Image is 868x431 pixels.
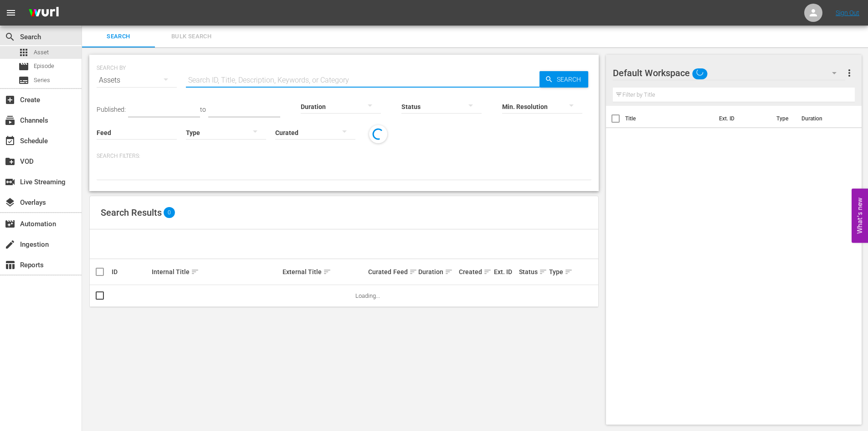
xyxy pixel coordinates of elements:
[553,71,588,88] span: Search
[625,106,714,131] th: Title
[5,260,15,270] span: Reports
[418,266,456,277] div: Duration
[844,68,855,78] span: more_vert
[323,268,331,276] span: sort
[282,266,365,277] div: External Title
[97,152,591,160] p: Search Filters:
[18,61,29,72] span: Episode
[97,106,126,113] span: Published:
[112,268,149,275] div: ID
[5,177,15,187] span: Live Streaming
[565,268,573,276] span: sort
[34,48,49,57] span: Asset
[836,9,859,16] a: Sign Out
[87,31,149,42] span: Search
[771,106,796,131] th: Type
[5,239,15,250] span: Ingestion
[393,266,416,277] div: Feed
[101,207,162,218] span: Search Results
[152,266,280,277] div: Internal Title
[5,115,15,126] span: Channels
[18,75,29,86] span: Series
[796,106,851,131] th: Duration
[5,218,15,229] span: Automation
[519,266,546,277] div: Status
[483,268,492,276] span: sort
[844,62,855,84] button: more_vert
[852,188,868,243] button: Open Feedback Widget
[5,7,16,18] span: menu
[459,266,491,277] div: Created
[549,266,566,277] div: Type
[5,31,15,42] span: Search
[34,76,50,85] span: Series
[5,135,15,146] span: Schedule
[22,2,66,24] img: ans4CAIJ8jUAAAAAAAAAAAAAAAAAAAAAAAAgQb4GAAAAAAAAAAAAAAAAAAAAAAAAJMjXAAAAAAAAAAAAAAAAAAAAAAAAgAT5G...
[445,268,453,276] span: sort
[539,71,588,88] button: Search
[18,47,29,58] span: Asset
[5,197,15,208] span: Overlays
[368,268,390,275] div: Curated
[34,62,54,71] span: Episode
[191,268,199,276] span: sort
[97,68,177,93] div: Assets
[613,60,845,86] div: Default Workspace
[494,268,516,275] div: Ext. ID
[539,268,547,276] span: sort
[164,207,175,218] span: 0
[160,31,222,42] span: Bulk Search
[5,94,15,105] span: Create
[5,156,15,167] span: VOD
[714,106,771,131] th: Ext. ID
[200,106,206,113] span: to
[355,292,380,299] span: Loading...
[409,268,417,276] span: sort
